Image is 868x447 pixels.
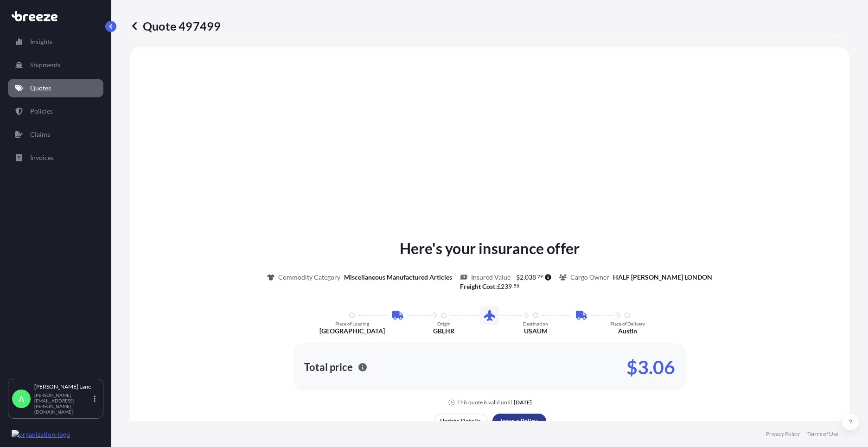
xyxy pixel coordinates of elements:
[34,383,92,390] p: [PERSON_NAME] Lane
[523,321,548,326] p: Destination
[613,273,712,282] p: HALF [PERSON_NAME] LONDON
[570,273,609,282] p: Cargo Owner
[30,153,54,162] p: Invoices
[610,321,645,326] p: Place of Delivery
[536,275,537,278] span: .
[130,19,221,33] p: Quote 497499
[501,283,512,290] span: 239
[525,274,536,281] span: 038
[8,79,103,97] a: Quotes
[433,326,454,336] p: GBLHR
[626,360,675,375] p: $3.06
[512,284,513,287] span: .
[514,399,532,406] p: [DATE]
[524,326,548,336] p: USAUM
[766,430,800,438] a: Privacy Policy
[344,273,452,282] p: Miscellaneous Manufactured Articles
[618,326,637,336] p: Austin
[440,416,481,426] p: Update Details
[537,275,543,278] span: 29
[520,274,523,281] span: 2
[19,394,24,403] span: A
[8,102,103,121] a: Policies
[30,107,53,116] p: Policies
[30,130,50,139] p: Claims
[304,363,353,372] p: Total price
[457,399,512,406] p: This quote is valid until
[319,326,385,336] p: [GEOGRAPHIC_DATA]
[400,237,580,260] p: Here's your insurance offer
[8,148,103,167] a: Invoices
[514,284,519,287] span: 58
[12,430,70,439] img: organization-logo
[30,60,60,70] p: Shipments
[278,273,340,282] p: Commodity Category
[437,321,451,326] p: Origin
[492,414,546,428] button: Issue a Policy
[8,32,103,51] a: Insights
[516,274,520,281] span: $
[460,282,519,291] p: :
[8,56,103,74] a: Shipments
[471,273,511,282] p: Insured Value
[807,430,838,438] a: Terms of Use
[30,83,51,93] p: Quotes
[497,283,501,290] span: £
[34,392,92,415] p: [PERSON_NAME][EMAIL_ADDRESS][PERSON_NAME][DOMAIN_NAME]
[460,282,495,290] b: Freight Cost
[434,414,488,428] button: Update Details
[501,416,537,426] p: Issue a Policy
[523,274,525,281] span: ,
[30,37,52,46] p: Insights
[8,125,103,144] a: Claims
[335,321,369,326] p: Place of Loading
